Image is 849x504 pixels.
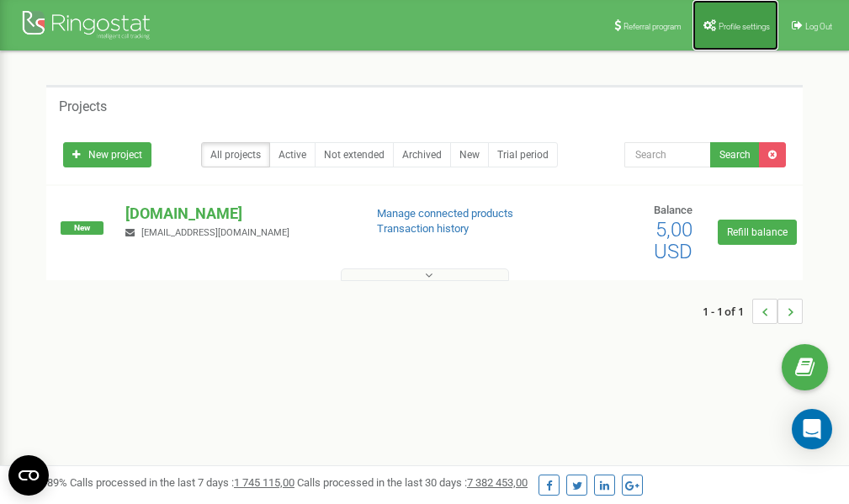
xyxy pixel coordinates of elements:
[718,220,797,245] a: Refill balance
[654,204,692,216] span: Balance
[61,221,103,235] span: New
[623,22,682,31] span: Referral program
[792,409,832,449] div: Open Intercom Messenger
[703,299,752,324] span: 1 - 1 of 1
[488,142,558,167] a: Trial period
[59,99,107,114] h5: Projects
[624,142,711,167] input: Search
[377,207,513,220] a: Manage connected products
[201,142,270,167] a: All projects
[141,227,289,238] span: [EMAIL_ADDRESS][DOMAIN_NAME]
[467,476,528,489] u: 7 382 453,00
[393,142,451,167] a: Archived
[8,455,49,496] button: Open CMP widget
[703,282,803,341] nav: ...
[710,142,760,167] button: Search
[654,218,692,263] span: 5,00 USD
[315,142,394,167] a: Not extended
[805,22,832,31] span: Log Out
[70,476,294,489] span: Calls processed in the last 7 days :
[297,476,528,489] span: Calls processed in the last 30 days :
[234,476,294,489] u: 1 745 115,00
[450,142,489,167] a: New
[63,142,151,167] a: New project
[377,222,469,235] a: Transaction history
[125,203,349,225] p: [DOMAIN_NAME]
[719,22,770,31] span: Profile settings
[269,142,316,167] a: Active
